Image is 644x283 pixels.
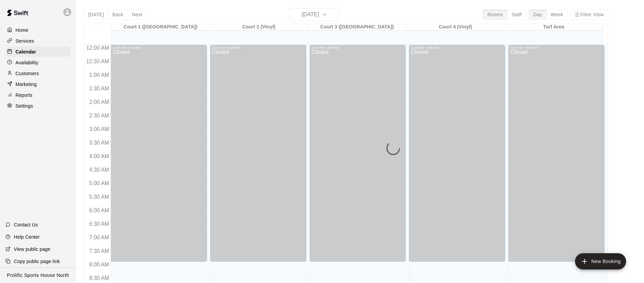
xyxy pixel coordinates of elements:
[111,45,207,262] div: 12:00 AM – 8:00 AM: Closed
[16,81,37,88] p: Marketing
[14,221,38,228] p: Contact Us
[88,153,111,159] span: 4:00 AM
[88,99,111,105] span: 2:00 AM
[5,68,71,79] a: Customers
[5,47,71,57] a: Calendar
[88,208,111,213] span: 6:00 AM
[88,113,111,118] span: 2:30 AM
[406,24,505,30] div: Court 4 (Vinyl)
[508,45,604,262] div: 12:00 AM – 8:00 AM: Closed
[88,221,111,227] span: 6:30 AM
[16,38,34,44] p: Services
[88,72,111,78] span: 1:00 AM
[88,235,111,240] span: 7:00 AM
[14,234,40,240] p: Help Center
[310,45,406,262] div: 12:00 AM – 8:00 AM: Closed
[5,79,71,89] a: Marketing
[5,58,71,68] a: Availability
[88,86,111,91] span: 1:30 AM
[212,46,304,49] div: 12:00 AM – 8:00 AM
[16,70,39,77] p: Customers
[88,180,111,186] span: 5:00 AM
[113,46,205,49] div: 12:00 AM – 8:00 AM
[16,27,28,34] p: Home
[5,36,71,46] a: Services
[308,24,406,30] div: Court 3 ([GEOGRAPHIC_DATA])
[7,272,69,279] p: Prolific Sports House North
[409,45,505,262] div: 12:00 AM – 8:00 AM: Closed
[111,24,210,30] div: Court 1 ([GEOGRAPHIC_DATA])
[411,46,503,49] div: 12:00 AM – 8:00 AM
[88,275,111,281] span: 8:30 AM
[312,49,404,264] div: Closed
[210,24,308,30] div: Court 2 (Vinyl)
[312,46,404,49] div: 12:00 AM – 8:00 AM
[85,59,111,64] span: 12:30 AM
[85,45,111,51] span: 12:00 AM
[14,258,60,265] p: Copy public page link
[510,49,602,264] div: Closed
[88,248,111,254] span: 7:30 AM
[88,140,111,146] span: 3:30 AM
[504,24,603,30] div: Turf Area
[411,49,503,264] div: Closed
[113,49,205,264] div: Closed
[575,253,626,269] button: add
[88,167,111,173] span: 4:30 AM
[210,45,306,262] div: 12:00 AM – 8:00 AM: Closed
[510,46,602,49] div: 12:00 AM – 8:00 AM
[16,92,32,99] p: Reports
[5,90,71,100] a: Reports
[16,59,39,66] p: Availability
[88,126,111,132] span: 3:00 AM
[88,262,111,267] span: 8:00 AM
[5,101,71,111] a: Settings
[16,48,36,55] p: Calendar
[14,246,50,253] p: View public page
[88,194,111,200] span: 5:30 AM
[16,103,33,109] p: Settings
[212,49,304,264] div: Closed
[5,25,71,35] a: Home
